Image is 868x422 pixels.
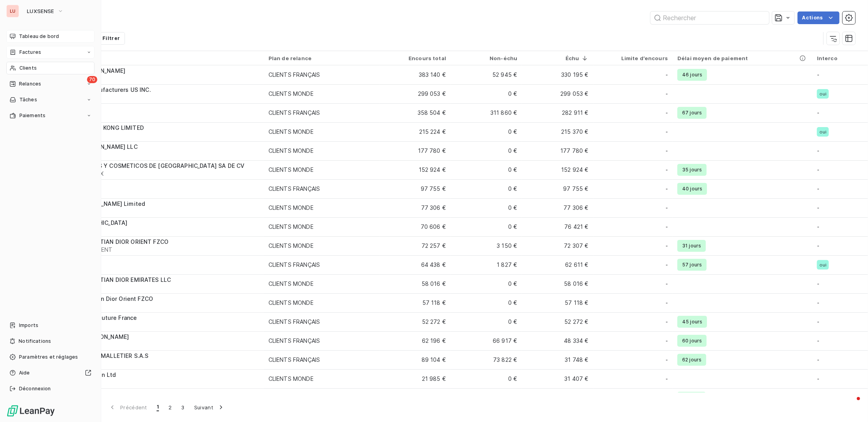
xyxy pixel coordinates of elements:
td: 3 150 € [451,236,522,255]
span: 46 jours [677,69,707,81]
td: 31 748 € [522,350,593,369]
td: 152 924 € [380,160,451,179]
span: Parfums Christian Dior Orient FZCO [55,295,153,302]
button: 1 [152,399,164,416]
span: - [817,204,819,211]
div: Limite d’encours [598,55,668,61]
button: Suivant [189,399,230,416]
span: 9FRELVM [55,360,259,368]
div: CLIENTS MONDE [269,242,314,250]
span: 1 [157,403,159,411]
span: Clients [19,65,37,72]
td: 0 € [451,122,522,141]
span: - [817,299,819,306]
span: 9EXLUXUSA [55,94,259,102]
td: 152 924 € [522,160,593,179]
div: CLIENTS FRANÇAIS [269,71,320,79]
iframe: Intercom live chat [841,395,860,414]
span: Relances [19,80,41,87]
span: 9FREINLUCE [55,265,259,273]
td: 0 € [451,141,522,160]
span: - [666,204,668,212]
span: Aide [19,369,30,376]
button: Précédent [104,399,152,416]
span: LVMH PERFUMES Y COSMETICOS DE [GEOGRAPHIC_DATA] SA DE CV [55,162,244,169]
td: 52 272 € [380,312,451,331]
td: 282 911 € [522,103,593,122]
span: - [666,166,668,174]
span: PARFUMS CHRISTIAN DIOR ORIENT FZCO [55,238,168,245]
td: 28 154 € [451,388,522,407]
td: 48 334 € [522,331,593,350]
span: - [817,375,819,382]
span: 60 jours [677,335,707,347]
span: - [817,318,819,325]
div: CLIENTS MONDE [269,204,314,212]
span: - [817,280,819,287]
span: 61 jours [677,392,706,404]
span: 67 jours [677,107,707,119]
div: Non-échu [456,55,517,61]
span: - [666,242,668,250]
span: Déconnexion [19,385,51,392]
span: LOUIS VUITTON MALLETIER S.A.S [55,352,148,359]
td: 62 196 € [380,331,451,350]
span: - [666,299,668,307]
td: 57 118 € [380,293,451,312]
div: CLIENTS MONDE [269,166,314,174]
span: - [666,147,668,155]
span: 9FREDIORCOU [55,322,259,330]
div: CLIENTS MONDE [269,375,314,383]
td: 0 € [451,198,522,217]
span: - [817,166,819,173]
div: CLIENTS FRANÇAIS [269,185,320,193]
td: 1 827 € [451,255,522,274]
span: - [666,337,668,345]
div: CLIENTS MONDE [269,299,314,307]
td: 299 053 € [380,84,451,103]
span: 9EXPFKUS [55,151,259,159]
span: - [817,356,819,363]
td: 52 945 € [451,65,522,84]
td: 66 917 € [451,331,522,350]
span: - [666,185,668,193]
td: 31 318 € [522,388,593,407]
span: - [666,356,668,364]
span: 9EXPFKUK [55,208,259,216]
span: 35 jours [677,164,707,176]
a: Aide [6,367,95,379]
td: 0 € [451,293,522,312]
td: 299 053 € [522,84,593,103]
span: 9EXSEN [55,379,259,387]
td: 177 780 € [522,141,593,160]
span: Paramètres et réglages [19,354,78,361]
td: 72 257 € [380,236,451,255]
div: CLIENTS FRANÇAIS [269,318,320,326]
span: - [817,109,819,116]
span: - [666,375,668,383]
span: Tableau de bord [19,33,59,40]
td: 215 370 € [522,122,593,141]
span: LUXSENSE [27,8,54,14]
div: Encours total [384,55,446,61]
td: 57 118 € [522,293,593,312]
span: 9FREDIORPARF [55,341,259,349]
td: 52 272 € [522,312,593,331]
span: 9EXPUIGUSA [55,227,259,235]
td: 31 407 € [522,369,593,388]
td: 0 € [451,312,522,331]
span: - [817,242,819,249]
span: 9EXLUXHK [55,132,259,140]
td: 77 306 € [380,198,451,217]
div: CLIENTS MONDE [269,147,314,155]
span: 9FRPFK [55,75,259,83]
button: Filtrer [85,32,125,45]
span: oui [819,129,826,134]
td: 73 822 € [451,350,522,369]
td: 76 421 € [522,217,593,236]
td: 62 611 € [522,255,593,274]
div: CLIENTS FRANÇAIS [269,337,320,345]
td: 0 € [451,274,522,293]
td: 0 € [451,160,522,179]
span: Paiements [19,112,45,119]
